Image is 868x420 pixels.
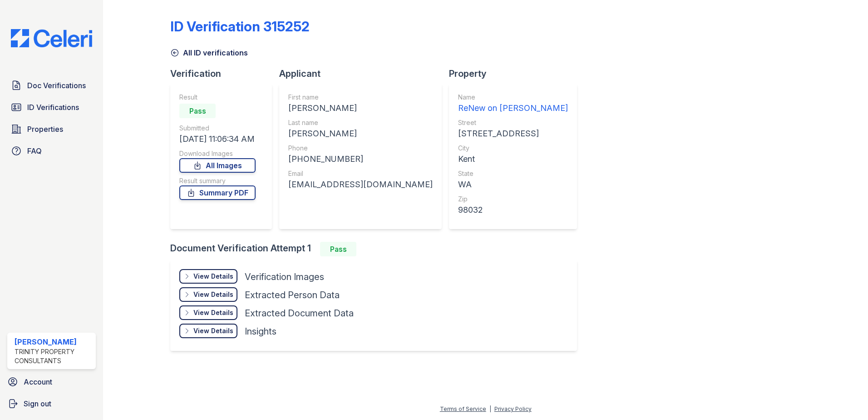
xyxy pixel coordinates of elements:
[179,185,256,200] a: Summary PDF
[193,272,233,281] div: View Details
[27,124,63,135] span: Properties
[179,104,216,118] div: Pass
[170,242,584,256] div: Document Verification Attempt 1
[245,325,276,338] div: Insights
[449,67,584,80] div: Property
[193,290,233,299] div: View Details
[7,120,96,138] a: Properties
[458,169,568,178] div: State
[4,373,99,391] a: Account
[489,405,491,412] div: |
[193,308,233,317] div: View Details
[179,93,256,102] div: Result
[24,376,52,387] span: Account
[458,195,568,204] div: Zip
[179,158,256,173] a: All Images
[288,118,433,127] div: Last name
[4,29,99,47] img: CE_Logo_Blue-a8612792a0a2168367f1c8372b55b34899dd931a85d93a1a3d3e32e68fde9ad4.png
[4,395,99,413] a: Sign out
[458,118,568,127] div: Street
[288,127,433,140] div: [PERSON_NAME]
[7,142,96,160] a: FAQ
[179,149,256,158] div: Download Images
[458,144,568,153] div: City
[27,80,86,91] span: Doc Verifications
[245,270,324,283] div: Verification Images
[288,153,433,165] div: [PHONE_NUMBER]
[288,102,433,115] div: [PERSON_NAME]
[24,398,51,409] span: Sign out
[458,153,568,165] div: Kent
[179,176,256,185] div: Result summary
[458,204,568,216] div: 98032
[15,336,92,347] div: [PERSON_NAME]
[245,307,354,320] div: Extracted Document Data
[27,102,79,113] span: ID Verifications
[170,18,310,35] div: ID Verification 315252
[458,102,568,115] div: ReNew on [PERSON_NAME]
[288,144,433,153] div: Phone
[320,242,356,256] div: Pass
[170,47,248,58] a: All ID verifications
[179,124,256,133] div: Submitted
[288,169,433,178] div: Email
[288,93,433,102] div: First name
[27,145,42,156] span: FAQ
[458,93,568,115] a: Name ReNew on [PERSON_NAME]
[193,326,233,335] div: View Details
[179,133,256,145] div: [DATE] 11:06:34 AM
[288,178,433,191] div: [EMAIL_ADDRESS][DOMAIN_NAME]
[458,178,568,191] div: WA
[15,347,92,365] div: Trinity Property Consultants
[494,405,532,412] a: Privacy Policy
[7,98,96,116] a: ID Verifications
[170,67,279,80] div: Verification
[279,67,449,80] div: Applicant
[458,93,568,102] div: Name
[440,405,486,412] a: Terms of Service
[245,289,340,301] div: Extracted Person Data
[7,76,96,95] a: Doc Verifications
[458,127,568,140] div: [STREET_ADDRESS]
